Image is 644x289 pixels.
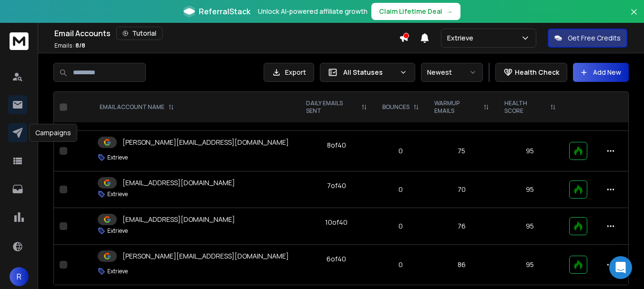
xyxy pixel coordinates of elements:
[123,138,289,147] p: [PERSON_NAME][EMAIL_ADDRESS][DOMAIN_NAME]
[427,171,497,208] td: 70
[427,245,497,285] td: 86
[107,227,128,235] p: Extrieve
[371,3,460,20] button: Claim Lifetime Deal→
[434,100,480,115] p: WARMUP EMAILS
[380,185,421,194] p: 0
[343,68,396,77] p: All Statuses
[54,27,399,40] div: Email Accounts
[107,190,128,198] p: Extrieve
[107,154,128,161] p: Extrieve
[29,124,77,142] div: Campaigns
[54,42,85,50] p: Emails :
[380,260,421,269] p: 0
[609,256,632,279] div: Open Intercom Messenger
[123,215,235,224] p: [EMAIL_ADDRESS][DOMAIN_NAME]
[495,63,567,82] button: Health Check
[100,103,174,111] div: EMAIL ACCOUNT NAME
[497,131,563,171] td: 95
[380,146,421,156] p: 0
[116,27,163,40] button: Tutorial
[504,100,546,115] p: HEALTH SCORE
[199,6,250,17] span: ReferralStack
[123,251,289,261] p: [PERSON_NAME][EMAIL_ADDRESS][DOMAIN_NAME]
[306,100,358,115] p: DAILY EMAILS SENT
[628,6,640,29] button: Close banner
[10,267,29,286] button: R
[573,63,629,82] button: Add New
[327,140,346,150] div: 8 of 40
[75,41,85,50] span: 8 / 8
[568,33,621,43] p: Get Free Credits
[258,7,368,16] p: Unlock AI-powered affiliate growth
[107,268,128,275] p: Extrieve
[421,63,483,82] button: Newest
[497,245,563,285] td: 95
[380,221,421,231] p: 0
[497,171,563,208] td: 95
[264,63,314,82] button: Export
[123,178,235,188] p: [EMAIL_ADDRESS][DOMAIN_NAME]
[497,208,563,245] td: 95
[446,7,453,16] span: →
[447,33,477,43] p: Extrieve
[327,181,346,190] div: 7 of 40
[427,131,497,171] td: 75
[515,68,559,77] p: Health Check
[327,254,346,264] div: 6 of 40
[382,103,409,111] p: BOUNCES
[427,208,497,245] td: 76
[325,218,348,227] div: 10 of 40
[548,29,627,48] button: Get Free Credits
